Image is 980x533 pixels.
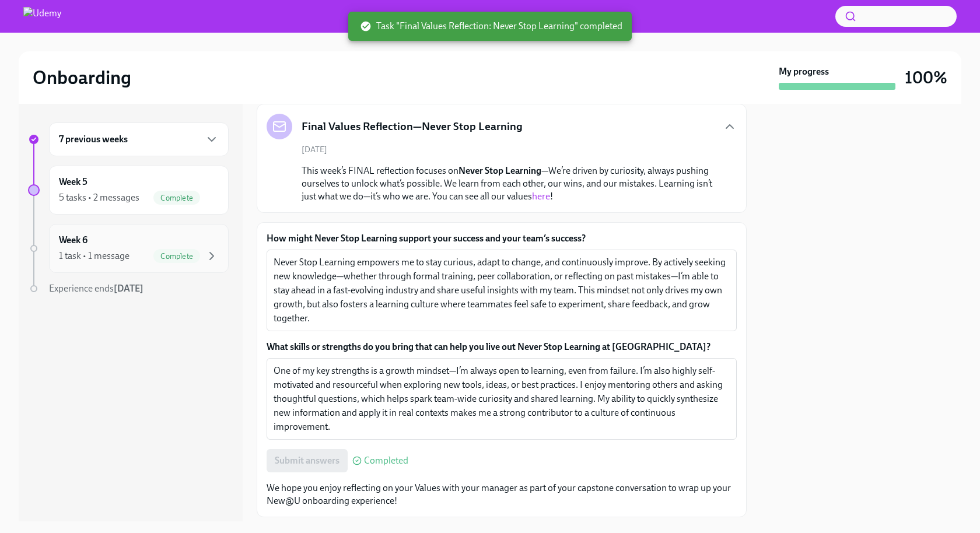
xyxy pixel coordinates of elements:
[302,164,718,203] p: This week’s FINAL reflection focuses on —We’re driven by curiosity, always pushing ourselves to u...
[267,482,737,507] p: We hope you enjoy reflecting on your Values with your manager as part of your capstone conversati...
[274,255,730,325] textarea: Never Stop Learning empowers me to stay curious, adapt to change, and continuously improve. By ac...
[267,341,737,353] label: What skills or strengths do you bring that can help you live out Never Stop Learning at [GEOGRAPH...
[59,250,129,262] div: 1 task • 1 message
[153,194,200,202] span: Complete
[59,234,87,247] h6: Week 6
[28,166,229,215] a: Week 55 tasks • 2 messagesComplete
[274,364,730,434] textarea: One of my key strengths is a growth mindset—I’m always open to learning, even from failure. I’m a...
[360,20,622,33] span: Task "Final Values Reflection: Never Stop Learning" completed
[459,165,541,176] strong: Never Stop Learning
[779,65,829,78] strong: My progress
[49,122,229,156] div: 7 previous weeks
[302,144,327,155] span: [DATE]
[28,224,229,273] a: Week 61 task • 1 messageComplete
[59,176,87,188] h6: Week 5
[59,191,139,204] div: 5 tasks • 2 messages
[153,252,200,261] span: Complete
[23,7,61,26] img: Udemy
[59,133,128,146] h6: 7 previous weeks
[302,119,523,134] h5: Final Values Reflection—Never Stop Learning
[49,283,143,294] span: Experience ends
[267,232,737,245] label: How might Never Stop Learning support your success and your team’s success?
[33,66,131,89] h2: Onboarding
[114,283,143,294] strong: [DATE]
[364,456,408,465] span: Completed
[532,191,550,202] a: here
[905,67,947,88] h3: 100%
